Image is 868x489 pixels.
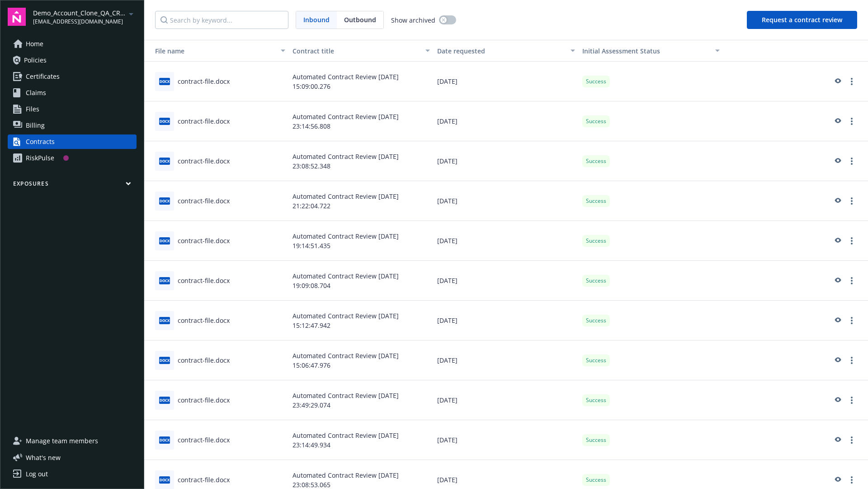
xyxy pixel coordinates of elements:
[289,420,434,460] div: Automated Contract Review [DATE] 23:14:49.934
[846,116,857,127] a: more
[292,46,420,56] div: Contract title
[178,395,230,405] div: contract-file.docx
[8,86,137,100] a: Claims
[586,117,606,125] span: Success
[832,355,843,366] a: preview
[434,101,578,141] div: [DATE]
[434,221,578,261] div: [DATE]
[434,420,578,460] div: [DATE]
[8,118,137,133] a: Billing
[26,69,60,84] span: Certificates
[8,180,137,191] button: Exposures
[289,101,434,141] div: Automated Contract Review [DATE] 23:14:56.808
[8,134,137,149] a: Contracts
[24,53,47,67] span: Policies
[178,196,230,206] div: contract-file.docx
[26,118,45,133] span: Billing
[832,435,843,446] a: preview
[582,47,660,55] span: Initial Assessment Status
[586,277,606,285] span: Success
[434,62,578,101] div: [DATE]
[586,237,606,245] span: Success
[159,78,170,85] span: docx
[289,141,434,181] div: Automated Contract Review [DATE] 23:08:52.348
[832,315,843,326] a: preview
[8,102,137,116] a: Files
[846,196,857,206] a: more
[289,62,434,101] div: Automated Contract Review [DATE] 15:09:00.276
[289,221,434,261] div: Automated Contract Review [DATE] 19:14:51.435
[437,46,565,56] div: Date requested
[178,475,230,484] div: contract-file.docx
[159,436,170,443] span: docx
[33,18,126,26] span: [EMAIL_ADDRESS][DOMAIN_NAME]
[178,156,230,166] div: contract-file.docx
[289,380,434,420] div: Automated Contract Review [DATE] 23:49:29.074
[289,340,434,380] div: Automated Contract Review [DATE] 15:06:47.976
[846,76,857,87] a: more
[296,11,337,29] span: Inbound
[846,315,857,326] a: more
[8,37,137,51] a: Home
[846,235,857,246] a: more
[586,436,606,444] span: Success
[434,380,578,420] div: [DATE]
[832,196,843,206] a: preview
[344,15,376,24] span: Outbound
[178,316,230,325] div: contract-file.docx
[26,86,46,100] span: Claims
[178,276,230,285] div: contract-file.docx
[289,301,434,340] div: Automated Contract Review [DATE] 15:12:47.942
[586,197,606,205] span: Success
[126,8,137,19] a: arrowDropDown
[26,434,98,448] span: Manage team members
[586,476,606,484] span: Success
[26,134,55,149] div: Contracts
[832,275,843,286] a: preview
[33,8,137,26] button: Demo_Account_Clone_QA_CR_Tests_Prospect[EMAIL_ADDRESS][DOMAIN_NAME]arrowDropDown
[178,355,230,365] div: contract-file.docx
[159,357,170,364] span: docx
[26,151,54,165] div: RiskPulse
[148,46,275,56] div: Toggle SortBy
[8,453,75,462] button: What's new
[289,40,434,62] button: Contract title
[586,77,606,86] span: Success
[832,395,843,406] a: preview
[391,15,435,25] span: Show archived
[159,397,170,403] span: docx
[289,261,434,301] div: Automated Contract Review [DATE] 19:09:08.704
[846,156,857,167] a: more
[8,151,137,165] a: RiskPulse
[832,156,843,167] a: preview
[159,237,170,244] span: docx
[582,46,710,56] div: Toggle SortBy
[434,181,578,221] div: [DATE]
[26,37,43,51] span: Home
[434,340,578,380] div: [DATE]
[33,8,126,18] span: Demo_Account_Clone_QA_CR_Tests_Prospect
[8,434,137,448] a: Manage team members
[289,181,434,221] div: Automated Contract Review [DATE] 21:22:04.722
[337,11,383,29] span: Outbound
[8,53,137,67] a: Policies
[155,11,288,29] input: Search by keyword...
[178,77,230,86] div: contract-file.docx
[586,316,606,325] span: Success
[747,11,857,29] button: Request a contract review
[586,396,606,404] span: Success
[832,235,843,246] a: preview
[586,157,606,165] span: Success
[8,69,137,84] a: Certificates
[434,261,578,301] div: [DATE]
[159,158,170,164] span: docx
[178,116,230,126] div: contract-file.docx
[846,275,857,286] a: more
[26,453,61,462] span: What ' s new
[159,317,170,324] span: docx
[148,46,275,56] div: File name
[159,197,170,204] span: docx
[832,475,843,485] a: preview
[178,236,230,245] div: contract-file.docx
